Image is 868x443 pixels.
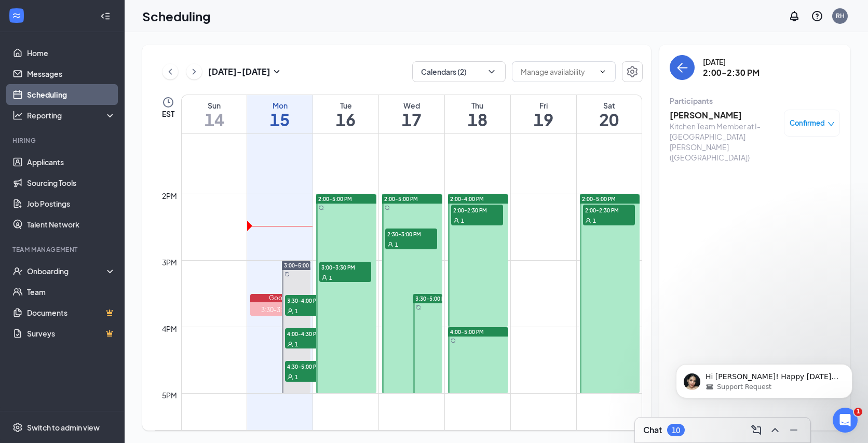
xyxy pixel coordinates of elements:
svg: Clock [162,96,174,109]
a: Team [27,281,116,302]
svg: Notifications [788,10,801,22]
span: 4:00-5:00 PM [450,328,484,335]
span: 3:00-5:00 PM [284,262,318,269]
span: 2:00-5:00 PM [384,195,418,203]
svg: SmallChevronDown [270,65,283,78]
a: September 19, 2025 [511,95,576,133]
a: Talent Network [27,214,116,235]
svg: Collapse [100,11,111,21]
div: Switch to admin view [27,422,100,433]
span: 3:00-3:30 PM [319,262,371,272]
div: Hiring [12,136,114,145]
a: September 20, 2025 [577,95,642,133]
a: Settings [622,61,643,82]
h1: 19 [511,111,576,128]
svg: QuestionInfo [811,10,823,22]
span: 4:00-4:30 PM [285,328,337,339]
svg: WorkstreamLogo [11,10,22,21]
h3: Chat [643,424,662,436]
span: 1 [295,341,298,348]
svg: ChevronLeft [165,65,175,78]
a: SurveysCrown [27,323,116,344]
div: Onboarding [27,266,107,276]
svg: Sync [451,338,456,343]
h1: 20 [577,111,642,128]
svg: ChevronDown [486,66,497,77]
span: Confirmed [790,118,825,128]
button: ChevronRight [186,64,202,79]
div: Thu [445,100,510,111]
svg: Settings [626,65,639,78]
svg: User [321,275,328,281]
div: Sat [577,100,642,111]
div: Wed [379,100,444,111]
svg: Analysis [12,110,23,120]
a: September 18, 2025 [445,95,510,133]
div: [DATE] [703,57,759,67]
h3: [PERSON_NAME] [670,110,779,121]
div: Participants [670,96,840,106]
span: down [828,120,835,128]
svg: User [585,218,591,224]
svg: ChevronDown [599,68,607,76]
svg: Sync [385,205,390,210]
a: DocumentsCrown [27,302,116,323]
div: 5pm [160,390,179,401]
span: 2:00-2:30 PM [583,205,635,215]
div: [PERSON_NAME] and [PERSON_NAME] - 🚀 Trainual Intro [250,314,310,350]
div: Tue [313,100,378,111]
span: 1 [854,408,862,416]
div: Reporting [27,110,116,120]
a: September 14, 2025 [182,95,247,133]
span: 3:30-5:00 PM [415,295,449,302]
div: Kitchen Team Member at I-[GEOGRAPHIC_DATA][PERSON_NAME] ([GEOGRAPHIC_DATA]) [670,121,779,163]
div: Sun [182,100,247,111]
iframe: Intercom live chat [833,408,858,433]
span: 1 [295,373,298,381]
span: 2:00-5:00 PM [582,195,616,203]
svg: Sync [319,205,324,210]
span: 2:30-3:00 PM [385,229,437,239]
svg: Settings [12,422,23,433]
a: Scheduling [27,84,116,105]
div: Team Management [12,245,114,254]
iframe: Intercom notifications message [660,342,868,415]
span: 1 [329,274,332,281]
a: September 17, 2025 [379,95,444,133]
span: 2:00-2:30 PM [451,205,503,215]
span: 1 [461,217,464,224]
a: Job Postings [27,193,116,214]
input: Manage availability [521,66,594,77]
svg: UserCheck [12,266,23,276]
h1: 16 [313,111,378,128]
div: Mon [247,100,313,111]
span: 2:00-5:00 PM [318,195,352,203]
h1: 18 [445,111,510,128]
a: Messages [27,63,116,84]
svg: ComposeMessage [750,424,763,436]
svg: Sync [284,272,290,277]
button: back-button [670,55,695,80]
button: ChevronLeft [162,64,178,79]
h1: 17 [379,111,444,128]
svg: User [287,374,293,380]
div: Google [250,294,310,302]
h3: 2:00-2:30 PM [703,67,759,78]
span: 2:00-4:00 PM [450,195,484,203]
a: September 15, 2025 [247,95,313,133]
span: 1 [395,241,398,248]
div: 3:30-3:50 PM [250,305,310,314]
svg: ChevronUp [769,424,781,436]
svg: User [387,241,394,248]
svg: ChevronRight [189,65,199,78]
div: Fri [511,100,576,111]
svg: Minimize [788,424,800,436]
div: 4pm [160,323,179,334]
svg: Sync [416,305,421,310]
button: ChevronUp [767,422,783,438]
svg: User [453,218,459,224]
button: ComposeMessage [748,422,765,438]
